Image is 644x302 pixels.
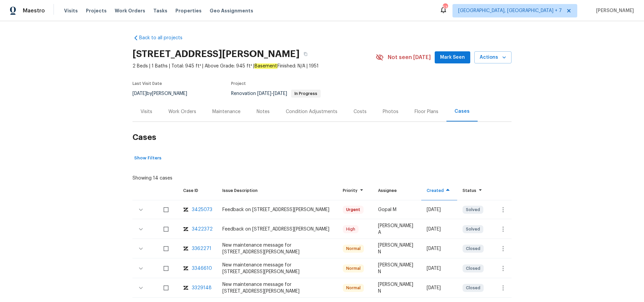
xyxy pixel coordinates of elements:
div: Created [427,187,452,194]
span: Closed [463,285,483,291]
img: zendesk-icon [183,285,189,291]
span: Projects [86,7,107,14]
div: Gopal M [378,206,416,213]
span: [PERSON_NAME] [593,7,634,14]
div: [PERSON_NAME] A [378,222,416,236]
div: New maintenance message for [STREET_ADDRESS][PERSON_NAME] [222,262,332,275]
span: Solved [463,226,483,233]
span: Renovation [231,91,321,96]
span: 2 Beds | 1 Baths | Total: 945 ft² | Above Grade: 945 ft² | Finished: N/A | 1951 [132,63,376,69]
div: Feedback on [STREET_ADDRESS][PERSON_NAME] [222,206,332,213]
div: [DATE] [427,265,452,272]
div: New maintenance message for [STREET_ADDRESS][PERSON_NAME] [222,281,332,295]
span: Geo Assignments [210,7,253,14]
a: zendesk-icon3425073 [183,206,212,213]
div: Status [463,187,484,194]
div: 53 [443,4,447,11]
span: [GEOGRAPHIC_DATA], [GEOGRAPHIC_DATA] + 7 [458,7,562,14]
div: by [PERSON_NAME] [132,90,195,98]
span: Normal [343,245,363,252]
img: zendesk-icon [183,245,189,252]
button: Mark Seen [435,51,470,64]
div: 3425073 [192,206,212,213]
div: Costs [354,108,367,115]
span: Tasks [153,8,167,13]
div: [PERSON_NAME] N [378,281,416,295]
span: [DATE] [132,91,147,96]
h2: [STREET_ADDRESS][PERSON_NAME] [132,51,300,57]
button: Show Filters [132,153,163,163]
div: Maintenance [212,108,240,115]
div: Showing 14 cases [132,172,172,182]
span: [DATE] [257,91,271,96]
a: zendesk-icon3362271 [183,245,212,252]
span: Urgent [343,206,363,213]
div: Floor Plans [415,108,438,115]
span: Last Visit Date [132,82,162,86]
span: In Progress [292,92,320,96]
div: Issue Description [222,187,332,194]
div: 3346610 [192,265,212,272]
span: Not seen [DATE] [388,54,431,61]
div: Condition Adjustments [286,108,337,115]
span: Normal [343,285,363,291]
span: Normal [343,265,363,272]
span: [DATE] [273,91,287,96]
div: Work Orders [168,108,196,115]
div: 3329148 [192,285,212,291]
a: zendesk-icon3346610 [183,265,212,272]
span: Work Orders [115,7,145,14]
span: Closed [463,265,483,272]
a: zendesk-icon3329148 [183,285,212,291]
img: zendesk-icon [183,206,189,213]
span: Actions [480,53,506,62]
div: [DATE] [427,206,452,213]
a: zendesk-icon3422372 [183,226,212,233]
div: 3422372 [192,226,213,233]
img: zendesk-icon [183,226,189,233]
div: Cases [454,108,470,115]
h2: Cases [132,122,512,153]
div: 3362271 [192,245,211,252]
div: Photos [383,108,398,115]
div: Assignee [378,187,416,194]
span: Solved [463,206,483,213]
span: Maestro [23,7,45,14]
div: Feedback on [STREET_ADDRESS][PERSON_NAME] [222,226,332,233]
span: Project [231,82,246,86]
div: [DATE] [427,285,452,291]
span: - [257,91,287,96]
div: Case ID [183,187,212,194]
div: Notes [257,108,270,115]
button: Actions [474,51,512,64]
a: Back to all projects [132,35,197,41]
div: [DATE] [427,245,452,252]
span: Visits [64,7,78,14]
div: [PERSON_NAME] N [378,262,416,275]
img: zendesk-icon [183,265,189,272]
div: [PERSON_NAME] N [378,242,416,255]
span: Mark Seen [440,53,465,62]
div: [DATE] [427,226,452,233]
div: Visits [141,108,152,115]
span: High [343,226,358,233]
div: New maintenance message for [STREET_ADDRESS][PERSON_NAME] [222,242,332,255]
span: Properties [175,7,202,14]
button: Copy Address [300,48,312,60]
em: Basement [254,63,277,69]
div: Priority [343,187,367,194]
span: Show Filters [134,154,161,162]
span: Closed [463,245,483,252]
